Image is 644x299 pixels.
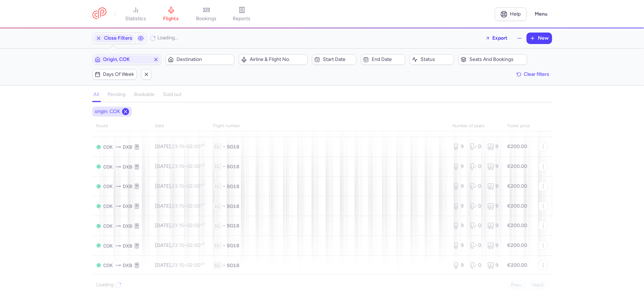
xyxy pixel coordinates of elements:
[166,54,234,65] button: Destination
[196,16,217,22] span: bookings
[163,16,179,22] span: flights
[527,33,552,44] button: New
[92,69,137,80] button: Days of week
[531,7,552,21] button: Menu
[118,6,153,22] a: statistics
[538,35,549,41] span: New
[524,72,550,77] span: Clear filters
[158,35,178,41] span: Loading...
[125,16,146,22] span: statistics
[493,35,508,41] span: Export
[372,57,403,62] span: End date
[92,121,151,131] th: route
[469,57,525,62] span: Seats and bookings
[323,57,354,62] span: Start date
[93,33,135,44] button: Close Filters
[239,54,308,65] button: Airline & Flight No.
[103,57,150,62] span: Origin, COK
[176,57,232,62] span: Destination
[495,7,527,21] a: Help
[250,57,305,62] span: Airline & Flight No.
[92,54,161,65] button: Origin, COK
[104,35,133,41] span: Close Filters
[189,6,224,22] a: bookings
[481,33,512,44] button: Export
[458,54,527,65] button: Seats and bookings
[95,108,121,115] span: origin: COK
[361,54,405,65] button: End date
[510,11,521,17] span: Help
[514,69,552,80] button: Clear filters
[153,6,189,22] a: flights
[224,6,260,22] a: reports
[410,54,454,65] button: Status
[92,7,106,21] a: CitizenPlane red outlined logo
[420,57,452,62] span: Status
[233,16,251,22] span: reports
[103,72,134,77] span: Days of week
[312,54,356,65] button: Start date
